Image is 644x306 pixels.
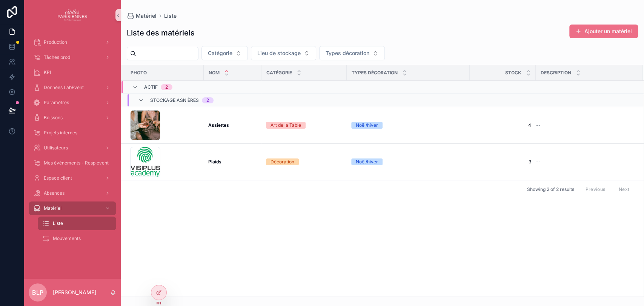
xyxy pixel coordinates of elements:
[29,35,116,49] a: Production
[208,159,221,165] strong: Plaids
[38,217,116,230] a: Liste
[165,84,168,90] div: 2
[38,232,116,245] a: Mouvements
[127,28,195,38] h1: Liste des matériels
[29,66,116,79] a: KPI
[32,288,43,297] span: BLP
[201,46,248,60] button: Select Button
[150,97,199,103] span: Stockage Asnières
[24,30,121,255] div: scrollable content
[266,122,342,129] a: Art de la Table
[29,186,116,200] a: Absences
[208,122,229,128] strong: Assiettes
[257,49,301,57] span: Lieu de stockage
[29,96,116,109] a: Paramètres
[352,70,398,76] span: Types décoration
[29,51,116,64] a: Tâches prod
[536,122,541,128] span: --
[319,46,385,60] button: Select Button
[251,46,316,60] button: Select Button
[44,69,51,75] span: KPI
[29,111,116,125] a: Boissons
[44,205,61,211] span: Matériel
[209,70,220,76] span: Nom
[44,54,70,60] span: Tâches prod
[44,190,65,196] span: Absences
[29,171,116,185] a: Espace client
[356,158,378,165] div: Noël/hiver
[208,122,257,128] a: Assiettes
[144,84,158,90] span: Actif
[58,9,88,21] img: App logo
[351,122,465,129] a: Noël/hiver
[131,70,147,76] span: Photo
[44,115,63,121] span: Boissons
[474,159,531,165] a: 3
[136,12,157,20] span: Matériel
[326,49,369,57] span: Types décoration
[474,122,531,128] a: 4
[208,159,257,165] a: Plaids
[53,289,96,296] p: [PERSON_NAME]
[206,97,209,103] div: 2
[53,235,81,241] span: Mouvements
[271,158,294,165] div: Décoration
[356,122,378,129] div: Noël/hiver
[541,70,571,76] span: Description
[53,220,63,226] span: Liste
[44,160,109,166] span: Mes événements - Resp event
[164,12,177,20] a: Liste
[44,39,67,45] span: Production
[29,141,116,155] a: Utilisateurs
[536,159,634,165] a: --
[569,25,638,38] button: Ajouter un matériel
[44,100,69,106] span: Paramètres
[29,156,116,170] a: Mes événements - Resp event
[44,175,72,181] span: Espace client
[527,186,574,192] span: Showing 2 of 2 results
[536,159,541,165] span: --
[127,12,157,20] a: Matériel
[44,130,77,136] span: Projets internes
[505,70,521,76] span: Stock
[208,49,232,57] span: Catégorie
[266,158,342,165] a: Décoration
[271,122,301,129] div: Art de la Table
[29,81,116,94] a: Données LabEvent
[44,85,84,91] span: Données LabEvent
[29,201,116,215] a: Matériel
[536,122,634,128] a: --
[351,158,465,165] a: Noël/hiver
[44,145,68,151] span: Utilisateurs
[29,126,116,140] a: Projets internes
[266,70,292,76] span: Catégorie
